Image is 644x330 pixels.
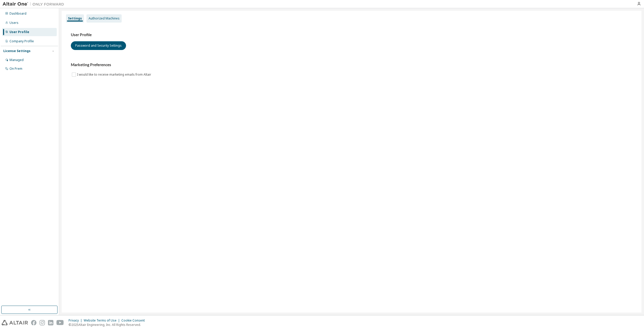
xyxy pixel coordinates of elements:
[2,320,28,325] img: altair_logo.svg
[9,58,24,62] div: Managed
[9,12,26,16] div: Dashboard
[71,62,632,67] h3: Marketing Preferences
[48,320,53,325] img: linkedin.svg
[9,30,29,34] div: User Profile
[3,49,31,53] div: License Settings
[84,318,121,323] div: Website Terms of Use
[9,67,22,71] div: On Prem
[121,318,148,323] div: Cookie Consent
[9,21,18,25] div: Users
[89,16,120,21] div: Authorized Machines
[68,16,82,21] div: Settings
[71,41,126,50] button: Password and Security Settings
[31,320,36,325] img: facebook.svg
[69,323,148,327] p: © 2025 Altair Engineering, Inc. All Rights Reserved.
[56,320,64,325] img: youtube.svg
[71,32,632,37] h3: User Profile
[3,2,67,7] img: Altair One
[9,39,34,43] div: Company Profile
[40,320,45,325] img: instagram.svg
[77,72,152,78] label: I would like to receive marketing emails from Altair
[69,318,84,323] div: Privacy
